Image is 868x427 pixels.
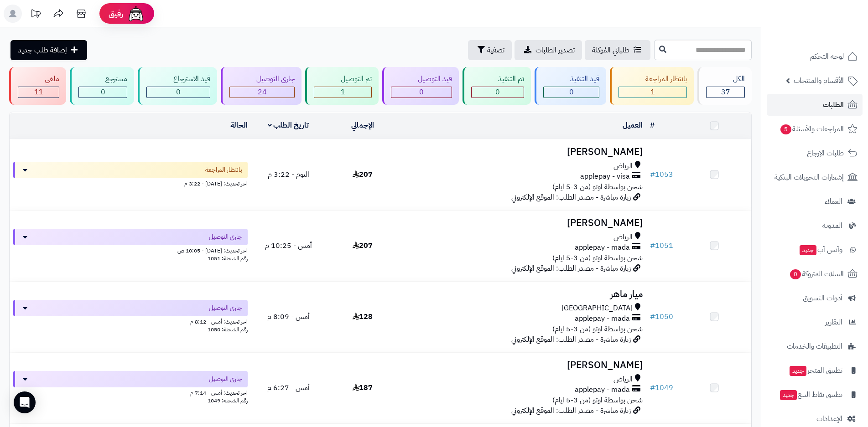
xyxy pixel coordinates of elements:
[268,169,309,180] span: اليوم - 3:22 م
[767,118,863,140] a: المراجعات والأسئلة5
[822,219,842,232] span: المدونة
[13,178,248,188] div: اخر تحديث: [DATE] - 3:22 م
[767,263,863,285] a: السلات المتروكة0
[351,120,374,131] a: الإجمالي
[613,374,633,385] span: الرياض
[18,87,59,98] div: 11
[10,40,87,60] a: إضافة طلب جديد
[533,67,608,105] a: قيد التنفيذ 0
[13,245,248,255] div: اخر تحديث: [DATE] - 10:05 ص
[18,74,59,84] div: ملغي
[806,7,859,26] img: logo-2.png
[650,240,673,251] a: #1051
[650,382,655,393] span: #
[403,147,643,157] h3: [PERSON_NAME]
[471,74,524,84] div: تم التنفيذ
[650,382,673,393] a: #1049
[487,45,504,56] span: تصفية
[208,254,248,262] span: رقم الشحنة: 1051
[353,382,373,393] span: 187
[303,67,380,105] a: تم التوصيل 1
[147,87,210,98] div: 0
[696,67,754,105] a: الكل37
[619,87,686,98] div: 1
[209,232,242,242] span: جاري التوصيل
[79,87,127,98] div: 0
[176,87,181,98] span: 0
[650,311,655,322] span: #
[767,287,863,309] a: أدوات التسويق
[18,45,67,56] span: إضافة طلب جديد
[380,67,461,105] a: قيد التوصيل 0
[613,232,633,242] span: الرياض
[767,94,863,116] a: الطلبات
[807,147,844,159] span: طلبات الإرجاع
[341,87,345,98] span: 1
[767,335,863,357] a: التطبيقات والخدمات
[575,385,630,395] span: applepay - mada
[780,390,797,400] span: جديد
[608,67,696,105] a: بانتظار المراجعة 1
[391,74,452,84] div: قيد التوصيل
[825,195,842,208] span: العملاء
[461,67,533,105] a: تم التنفيذ 0
[109,8,123,19] span: رفيق
[592,45,629,56] span: طلباتي المُوكلة
[799,243,842,256] span: وآتس آب
[24,5,47,25] a: تحديثات المنصة
[569,87,574,98] span: 0
[403,360,643,370] h3: [PERSON_NAME]
[511,263,631,274] span: زيارة مباشرة - مصدر الطلب: الموقع الإلكتروني
[205,165,242,175] span: بانتظار المراجعة
[767,46,863,67] a: لوحة التحكم
[230,87,294,98] div: 24
[767,311,863,333] a: التقارير
[552,324,643,334] span: شحن بواسطة اوتو (من 3-5 ايام)
[650,240,655,251] span: #
[314,87,371,98] div: 1
[619,74,687,84] div: بانتظار المراجعة
[535,45,575,56] span: تصدير الطلبات
[314,74,372,84] div: تم التوصيل
[780,124,792,135] span: 5
[552,395,643,406] span: شحن بواسطة اوتو (من 3-5 ايام)
[230,120,248,131] a: الحالة
[767,215,863,237] a: المدونة
[650,120,655,131] a: #
[721,87,730,98] span: 37
[816,412,842,425] span: الإعدادات
[552,181,643,192] span: شحن بواسطة اوتو (من 3-5 ايام)
[209,304,242,313] span: جاري التوصيل
[789,268,844,280] span: السلات المتروكة
[789,364,842,377] span: تطبيق المتجر
[136,67,219,105] a: قيد الاسترجاع 0
[787,340,842,353] span: التطبيقات والخدمات
[575,314,630,324] span: applepay - mada
[34,87,43,98] span: 11
[268,120,309,131] a: تاريخ الطلب
[101,87,105,98] span: 0
[265,240,312,251] span: أمس - 10:25 م
[706,74,745,84] div: الكل
[767,360,863,381] a: تطبيق المتجرجديد
[650,87,655,98] span: 1
[779,388,842,401] span: تطبيق نقاط البيع
[511,192,631,203] span: زيارة مباشرة - مصدر الطلب: الموقع الإلكتروني
[810,50,844,63] span: لوحة التحكم
[580,171,630,182] span: applepay - visa
[774,171,844,184] span: إشعارات التحويلات البنكية
[561,303,633,314] span: [GEOGRAPHIC_DATA]
[825,316,842,329] span: التقارير
[767,142,863,164] a: طلبات الإرجاع
[208,325,248,334] span: رقم الشحنة: 1050
[127,5,145,23] img: ai-face.png
[267,311,310,322] span: أمس - 8:09 م
[767,384,863,406] a: تطبيق نقاط البيعجديد
[767,166,863,188] a: إشعارات التحويلات البنكية
[613,161,633,171] span: الرياض
[353,169,373,180] span: 207
[403,218,643,228] h3: [PERSON_NAME]
[800,245,816,255] span: جديد
[790,269,801,280] span: 0
[767,190,863,212] a: العملاء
